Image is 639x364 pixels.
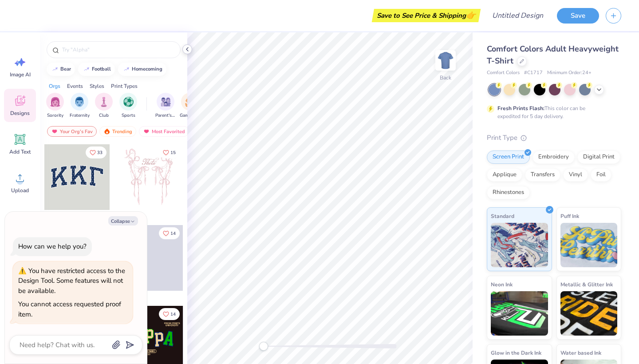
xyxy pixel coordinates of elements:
img: Metallic & Glitter Ink [560,291,618,336]
div: filter for Fraternity [70,93,90,119]
span: 33 [97,150,103,155]
div: filter for Club [95,93,113,119]
img: Sorority Image [50,97,60,107]
span: Glow in the Dark Ink [491,348,541,357]
img: most_fav.gif [143,128,150,135]
div: filter for Parent's Weekend [155,93,176,119]
span: Metallic & Glitter Ink [560,280,613,289]
div: Accessibility label [259,342,268,351]
button: filter button [155,93,176,119]
img: Sports Image [123,97,134,107]
img: most_fav.gif [51,128,58,135]
div: Rhinestones [487,186,530,199]
button: filter button [46,93,64,119]
span: # C1717 [524,69,543,77]
button: filter button [70,93,90,119]
button: Like [159,227,180,239]
div: filter for Game Day [180,93,200,119]
div: Back [440,74,451,82]
div: Events [67,82,83,90]
div: filter for Sports [119,93,137,119]
div: Styles [90,82,104,90]
span: Water based Ink [560,348,601,357]
div: You cannot access requested proof item. [18,300,121,319]
div: Vinyl [563,168,588,182]
button: filter button [95,93,113,119]
button: Like [159,308,180,320]
button: Like [86,146,106,158]
span: Parent's Weekend [155,112,176,119]
span: Standard [491,211,514,221]
div: Embroidery [532,150,575,164]
div: Foil [591,168,611,182]
button: Save [557,8,599,24]
div: Trending [99,126,136,137]
span: 👉 [466,10,476,20]
button: bear [47,63,75,76]
button: filter button [119,93,137,119]
img: trending.gif [103,128,110,135]
div: How can we help you? [18,242,87,251]
span: Designs [10,110,30,117]
div: Digital Print [577,150,620,164]
span: Image AI [10,71,31,78]
span: Comfort Colors [487,69,520,77]
button: Collapse [108,216,138,226]
img: Game Day Image [185,97,195,107]
div: filter for Sorority [46,93,64,119]
img: Puff Ink [560,223,618,267]
span: Fraternity [70,112,90,119]
span: Sports [122,112,135,119]
div: bear [60,67,71,71]
span: Minimum Order: 24 + [547,69,592,77]
span: 14 [170,312,176,317]
img: Fraternity Image [75,97,84,107]
img: Back [437,51,454,69]
div: Print Types [111,82,138,90]
div: Most Favorited [139,126,189,137]
span: Neon Ink [491,280,513,289]
div: Your Org's Fav [47,126,97,137]
img: Neon Ink [491,291,548,336]
img: Parent's Weekend Image [161,97,171,107]
img: trend_line.gif [83,67,90,72]
div: football [92,67,111,71]
div: This color can be expedited for 5 day delivery. [497,104,607,120]
span: Comfort Colors Adult Heavyweight T-Shirt [487,44,619,66]
div: Orgs [49,82,60,90]
span: Upload [11,187,29,194]
button: football [78,63,115,76]
input: Untitled Design [485,7,550,24]
img: trend_line.gif [123,67,130,72]
button: filter button [180,93,200,119]
span: Puff Ink [560,211,579,221]
span: Add Text [9,148,31,155]
span: Club [99,112,109,119]
div: You have restricted access to the Design Tool. Some features will not be available. [18,266,125,295]
img: Standard [491,223,548,267]
strong: Fresh Prints Flash: [497,105,544,112]
div: Save to See Price & Shipping [374,9,478,22]
span: Game Day [180,112,200,119]
button: homecoming [118,63,166,76]
div: Applique [487,168,522,182]
span: 15 [170,150,176,155]
button: Like [159,146,180,158]
div: Screen Print [487,150,530,164]
div: Print Type [487,133,621,143]
span: 14 [170,231,176,236]
span: Sorority [47,112,63,119]
img: trend_line.gif [51,67,59,72]
div: Transfers [525,168,560,182]
div: homecoming [132,67,162,71]
img: Club Image [99,97,109,107]
input: Try "Alpha" [61,45,175,54]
